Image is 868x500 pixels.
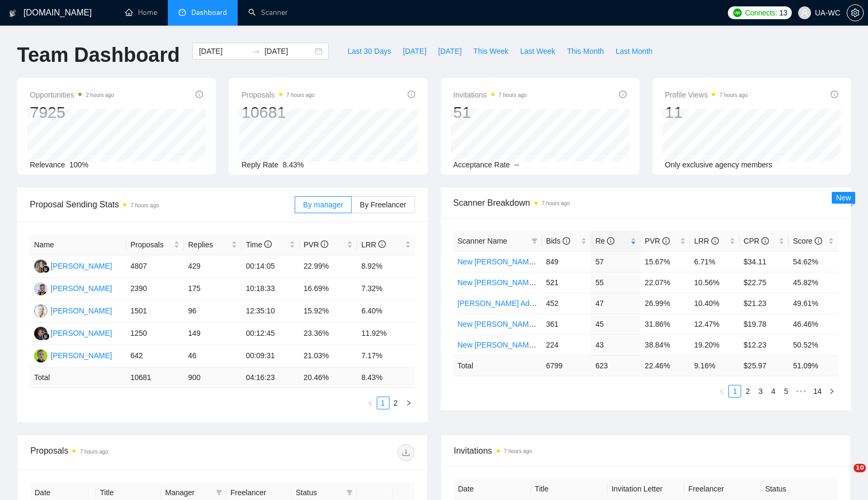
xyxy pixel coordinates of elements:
[30,160,65,169] span: Relevance
[252,47,260,55] span: swap-right
[248,8,288,17] a: searchScanner
[780,385,792,398] li: 5
[567,45,604,57] span: This Month
[364,397,377,409] li: Previous Page
[716,385,728,398] li: Previous Page
[640,334,690,355] td: 38.84%
[741,385,754,398] li: 2
[453,196,839,209] span: Scanner Breakdown
[719,388,725,394] span: left
[665,88,748,101] span: Profile Views
[825,385,838,398] button: right
[640,272,690,293] td: 22.07%
[640,293,690,313] td: 26.99%
[299,300,357,322] td: 15.92%
[131,239,172,251] span: Proposals
[30,102,114,123] div: 7925
[789,272,838,293] td: 45.82%
[458,320,798,328] a: New [PERSON_NAME] Facebook Ads Other Specific - [GEOGRAPHIC_DATA]|[GEOGRAPHIC_DATA]
[619,91,627,98] span: info-circle
[514,43,561,60] button: Last Week
[531,479,607,499] th: Title
[467,43,514,60] button: This Week
[591,313,640,334] td: 45
[458,278,772,287] a: New [PERSON_NAME] Facebook Ads Leads - [GEOGRAPHIC_DATA]|[GEOGRAPHIC_DATA]
[357,322,415,345] td: 11.92%
[719,92,748,98] time: 7 hours ago
[514,160,519,169] span: --
[690,293,740,313] td: 10.40%
[30,88,114,101] span: Opportunities
[321,240,328,248] span: info-circle
[453,102,527,123] div: 51
[246,240,271,249] span: Time
[402,397,415,409] li: Next Page
[847,9,864,17] a: setting
[184,255,241,278] td: 429
[789,355,838,376] td: 51.09 %
[740,355,789,376] td: $ 25.97
[836,193,851,202] span: New
[546,237,570,245] span: Bids
[51,260,112,272] div: [PERSON_NAME]
[69,160,88,169] span: 100%
[188,239,229,251] span: Replies
[30,444,222,461] div: Proposals
[473,45,508,57] span: This Week
[789,251,838,272] td: 54.62%
[542,355,591,376] td: 6799
[789,313,838,334] td: 46.46%
[458,299,550,308] a: [PERSON_NAME] Ads - EU
[831,91,838,98] span: info-circle
[832,464,857,489] iframe: Intercom live chat
[51,305,112,317] div: [PERSON_NAME]
[825,385,838,398] li: Next Page
[241,278,299,300] td: 10:18:33
[241,322,299,345] td: 00:12:45
[34,327,47,340] img: AZ
[640,355,690,376] td: 22.46 %
[296,487,342,498] span: Status
[595,237,614,245] span: Re
[684,479,761,499] th: Freelancer
[126,255,184,278] td: 4807
[453,160,510,169] span: Acceptance Rate
[809,385,825,398] li: 14
[126,345,184,367] td: 642
[801,9,808,17] span: user
[196,91,203,98] span: info-circle
[662,237,670,245] span: info-circle
[793,237,822,245] span: Score
[125,8,157,17] a: homeHome
[377,397,390,409] li: 1
[847,4,864,21] button: setting
[184,235,241,255] th: Replies
[342,43,397,60] button: Last 30 Days
[767,385,779,397] a: 4
[542,293,591,313] td: 452
[847,9,863,17] span: setting
[357,255,415,278] td: 8.92%
[51,283,112,294] div: [PERSON_NAME]
[542,251,591,272] td: 849
[179,9,186,16] span: dashboard
[690,272,740,293] td: 10.56%
[561,43,610,60] button: This Month
[542,334,591,355] td: 224
[364,397,377,409] button: left
[591,251,640,272] td: 57
[184,322,241,345] td: 149
[184,345,241,367] td: 46
[80,449,108,455] time: 7 hours ago
[740,272,789,293] td: $22.75
[184,300,241,322] td: 96
[361,240,386,249] span: LRR
[357,345,415,367] td: 7.17%
[241,102,314,123] div: 10681
[740,293,789,313] td: $21.23
[438,45,461,57] span: [DATE]
[216,489,222,496] span: filter
[378,240,386,248] span: info-circle
[304,240,329,249] span: PVR
[241,88,314,101] span: Proposals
